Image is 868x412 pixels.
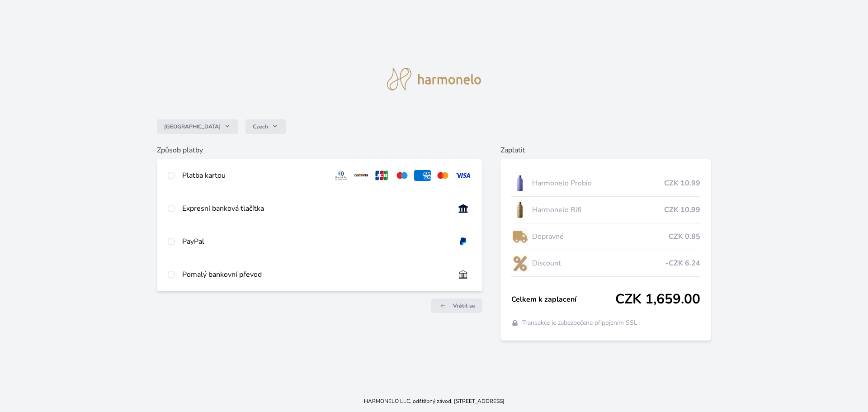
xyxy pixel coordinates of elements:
[511,199,528,221] img: CLEAN_BIFI_se_stinem_x-lo.jpg
[455,269,472,280] img: bankTransfer_IBAN.svg
[434,170,451,181] img: mc.svg
[522,318,637,327] span: Transakce je zabezpečena připojením SSL
[511,294,616,305] span: Celkem k zaplacení
[532,231,669,242] span: Dopravné
[164,123,221,130] span: [GEOGRAPHIC_DATA]
[414,170,431,181] img: amex.svg
[500,145,712,156] h6: Zaplatit
[664,178,700,189] span: CZK 10.99
[253,123,268,130] span: Czech
[157,119,238,134] button: [GEOGRAPHIC_DATA]
[532,204,665,215] span: Harmonelo Bifi
[431,298,482,313] a: Vrátit se
[511,252,528,275] img: discount-lo.png
[615,291,700,308] span: CZK 1,659.00
[157,145,482,156] h6: Způsob platby
[532,258,666,269] span: Discount
[394,170,410,181] img: maestro.svg
[455,203,472,214] img: onlineBanking_CZ.svg
[511,172,528,194] img: CLEAN_PROBIO_se_stinem_x-lo.jpg
[182,170,326,181] div: Platba kartou
[455,170,472,181] img: visa.svg
[532,178,665,189] span: Harmonelo Probio
[664,204,700,215] span: CZK 10.99
[182,236,448,247] div: PayPal
[511,225,528,248] img: delivery-lo.png
[373,170,390,181] img: jcb.svg
[333,170,349,181] img: diners.svg
[182,203,448,214] div: Expresní banková tlačítka
[245,119,286,134] button: Czech
[455,236,472,247] img: paypal.svg
[182,269,448,280] div: Pomalý bankovní převod
[453,302,475,309] span: Vrátit se
[669,231,700,242] span: CZK 0.85
[665,258,700,269] span: -CZK 6.24
[387,68,481,90] img: logo.svg
[353,170,370,181] img: discover.svg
